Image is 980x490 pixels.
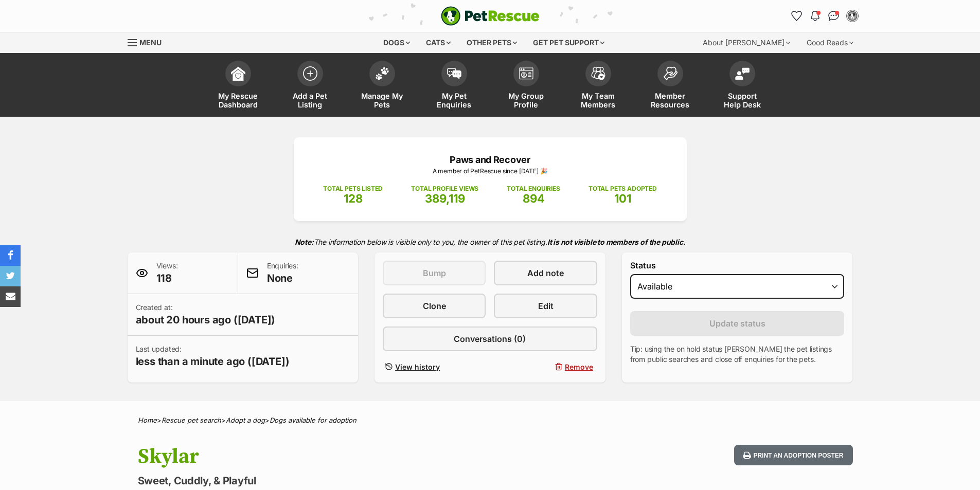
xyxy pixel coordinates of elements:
p: Paws and Recover [309,153,671,167]
img: logo-e224e6f780fb5917bec1dbf3a21bbac754714ae5b6737aabdf751b685950b380.svg [441,6,540,26]
img: notifications-46538b983faf8c2785f20acdc204bb7945ddae34d4c08c2a6579f10ce5e182be.svg [811,11,819,21]
div: About [PERSON_NAME] [696,32,797,53]
img: group-profile-icon-3fa3cf56718a62981997c0bc7e787c4b2cf8bcc04b72c1350f741eb67cf2f40e.svg [519,67,533,80]
p: Views: [156,261,178,285]
img: manage-my-pets-icon-02211641906a0b7f246fdf0571729dbe1e7629f14944591b6c1af311fb30b64b.svg [375,67,389,80]
div: Good Reads [799,32,861,53]
p: Enquiries: [267,261,298,285]
span: View history [395,361,440,372]
a: Add a Pet Listing [274,56,346,117]
img: team-members-icon-5396bd8760b3fe7c0b43da4ab00e1e3bb1a5d9ba89233759b79545d2d3fc5d0d.svg [591,67,605,80]
a: My Pet Enquiries [418,56,490,117]
a: Home [138,416,157,424]
span: 128 [344,192,363,205]
p: A member of PetRescue since [DATE] 🎉 [309,167,671,176]
a: Manage My Pets [346,56,418,117]
div: Get pet support [526,32,612,53]
span: My Rescue Dashboard [215,92,261,109]
span: Clone [423,300,446,312]
a: PetRescue [441,6,540,26]
span: Edit [538,300,554,312]
span: Manage My Pets [359,92,405,109]
button: My account [844,8,861,24]
a: Conversations [826,8,842,24]
strong: It is not visible to members of the public. [547,238,686,246]
button: Update status [630,311,845,336]
span: Remove [565,361,593,372]
a: Support Help Desk [706,56,778,117]
div: > > > [112,416,868,424]
span: Update status [709,317,765,330]
a: Add note [494,261,597,285]
img: member-resources-icon-8e73f808a243e03378d46382f2149f9095a855e16c252ad45f914b54edf8863c.svg [663,66,678,80]
a: Clone [383,294,486,318]
img: help-desk-icon-fdf02630f3aa405de69fd3d07c3f3aa587a6932b1a1747fa1d2bba05be0121f9.svg [735,67,750,80]
strong: Note: [295,238,314,246]
a: Dogs available for adoption [270,416,357,424]
a: Adopt a dog [226,416,265,424]
p: TOTAL PETS LISTED [323,184,383,193]
a: Rescue pet search [162,416,221,424]
span: Add note [527,267,564,279]
div: Other pets [459,32,524,53]
span: less than a minute ago ([DATE]) [136,354,290,369]
span: 101 [614,192,631,205]
a: Member Resources [634,56,706,117]
img: chat-41dd97257d64d25036548639549fe6c8038ab92f7586957e7f3b1b290dea8141.svg [828,11,839,21]
p: Tip: using the on hold status [PERSON_NAME] the pet listings from public searches and close off e... [630,344,845,365]
p: TOTAL PROFILE VIEWS [411,184,478,193]
p: TOTAL ENQUIRIES [507,184,560,193]
a: My Rescue Dashboard [202,56,274,117]
span: 389,119 [425,192,465,205]
span: Bump [423,267,446,279]
button: Notifications [807,8,824,24]
a: My Group Profile [490,56,562,117]
span: Add a Pet Listing [287,92,333,109]
div: Dogs [376,32,417,53]
a: Conversations (0) [383,326,597,351]
span: My Pet Enquiries [431,92,477,109]
p: TOTAL PETS ADOPTED [589,184,657,193]
span: Menu [139,38,162,47]
p: Created at: [136,302,276,327]
a: Favourites [789,8,805,24]
button: Bump [383,261,486,285]
img: add-pet-listing-icon-0afa8454b4691262ce3f59096e99ab1cd57d4a30225e0717b998d2c9b9846f56.svg [303,66,317,81]
div: Cats [419,32,458,53]
p: The information below is visible only to you, the owner of this pet listing. [128,231,853,252]
img: pet-enquiries-icon-7e3ad2cf08bfb03b45e93fb7055b45f3efa6380592205ae92323e6603595dc1f.svg [447,68,461,79]
p: Last updated: [136,344,290,369]
img: Jacki Largo profile pic [847,11,858,21]
span: None [267,271,298,285]
button: Remove [494,359,597,374]
h1: Skylar [138,445,573,468]
span: Conversations (0) [454,333,526,345]
span: My Group Profile [503,92,549,109]
label: Status [630,261,845,270]
span: Member Resources [647,92,693,109]
span: about 20 hours ago ([DATE]) [136,313,276,327]
img: dashboard-icon-eb2f2d2d3e046f16d808141f083e7271f6b2e854fb5c12c21221c1fb7104beca.svg [231,66,245,81]
span: My Team Members [575,92,621,109]
button: Print an adoption poster [734,445,852,466]
a: View history [383,359,486,374]
a: Edit [494,294,597,318]
a: My Team Members [562,56,634,117]
ul: Account quick links [789,8,861,24]
span: Support Help Desk [719,92,765,109]
span: 894 [523,192,545,205]
a: Menu [128,32,169,51]
span: 118 [156,271,178,285]
p: Sweet, Cuddly, & Playful [138,474,573,488]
